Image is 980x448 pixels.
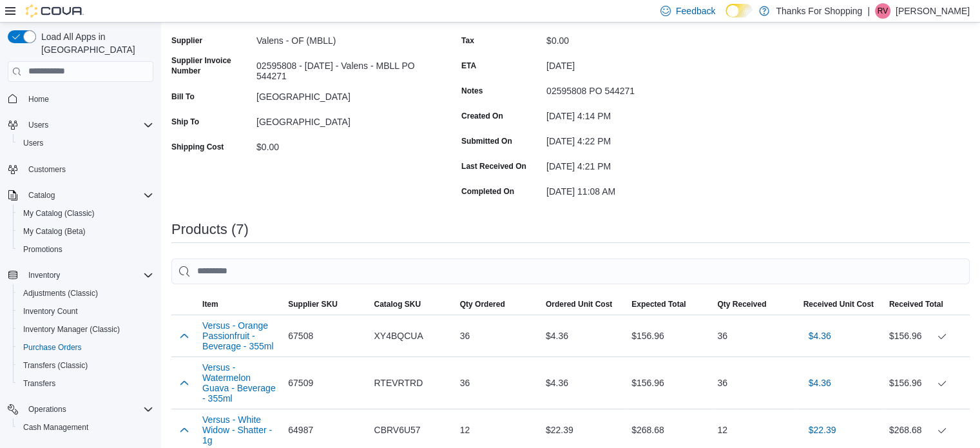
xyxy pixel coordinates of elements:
[546,299,612,309] span: Ordered Unit Cost
[23,324,120,335] span: Inventory Manager (Classic)
[13,302,159,320] button: Inventory Count
[18,420,93,435] a: Cash Management
[23,208,95,219] span: My Catalog (Classic)
[18,206,100,221] a: My Catalog (Classic)
[28,190,55,200] span: Catalog
[23,138,43,148] span: Users
[171,142,224,152] label: Shipping Cost
[23,162,71,177] a: Customers
[23,402,153,417] span: Operations
[26,5,84,17] img: Cova
[36,30,153,56] span: Load All Apps in [GEOGRAPHIC_DATA]
[23,268,65,283] button: Inventory
[541,294,626,315] button: Ordered Unit Cost
[546,131,719,146] div: [DATE] 4:22 PM
[171,92,195,102] label: Bill To
[28,94,49,104] span: Home
[23,188,60,203] button: Catalog
[171,117,199,127] label: Ship To
[455,323,541,349] div: 36
[28,404,66,414] span: Operations
[461,186,514,197] label: Completed On
[18,340,153,355] span: Purchase Orders
[256,86,429,102] div: [GEOGRAPHIC_DATA]
[717,299,766,309] span: Qty Received
[23,161,153,177] span: Customers
[3,160,159,179] button: Customers
[541,323,626,349] div: $4.36
[23,91,153,107] span: Home
[18,420,153,435] span: Cash Management
[23,288,98,298] span: Adjustments (Classic)
[202,320,278,351] button: Versus - Orange Passionfruit - Beverage - 355ml
[18,135,48,151] a: Users
[546,106,719,121] div: [DATE] 4:14 PM
[461,111,503,121] label: Created On
[889,328,965,344] div: $156.96
[18,286,153,301] span: Adjustments (Classic)
[3,400,159,418] button: Operations
[798,294,884,315] button: Received Unit Cost
[23,92,54,107] a: Home
[546,156,719,171] div: [DATE] 4:21 PM
[23,360,88,371] span: Transfers (Classic)
[18,304,153,319] span: Inventory Count
[626,294,712,315] button: Expected Total
[546,81,719,96] div: 02595808 PO 544271
[374,375,423,391] span: RTEVRTRD
[461,35,474,46] label: Tax
[23,188,153,203] span: Catalog
[626,323,712,349] div: $156.96
[3,116,159,134] button: Users
[23,268,153,283] span: Inventory
[13,320,159,338] button: Inventory Manager (Classic)
[13,240,159,258] button: Promotions
[455,417,541,443] div: 12
[256,137,429,152] div: $0.00
[896,3,970,19] p: [PERSON_NAME]
[23,244,62,255] span: Promotions
[18,224,91,239] a: My Catalog (Beta)
[23,117,53,133] button: Users
[256,55,429,81] div: 02595808 - [DATE] - Valens - MBLL PO 544271
[546,30,719,46] div: $0.00
[541,370,626,396] div: $4.36
[288,375,313,391] span: 67509
[809,424,836,436] span: $22.39
[712,294,798,315] button: Qty Received
[541,417,626,443] div: $22.39
[712,417,798,443] div: 12
[202,299,218,309] span: Item
[626,370,712,396] div: $156.96
[626,417,712,443] div: $268.68
[460,299,505,309] span: Qty Ordered
[374,299,421,309] span: Catalog SKU
[803,299,874,309] span: Received Unit Cost
[3,186,159,204] button: Catalog
[461,161,526,171] label: Last Received On
[18,376,61,391] a: Transfers
[18,358,153,373] span: Transfers (Classic)
[455,370,541,396] div: 36
[171,55,251,76] label: Supplier Invoice Number
[23,226,86,237] span: My Catalog (Beta)
[676,5,715,17] span: Feedback
[256,112,429,127] div: [GEOGRAPHIC_DATA]
[18,206,153,221] span: My Catalog (Classic)
[875,3,890,19] div: Rachelle Van Schijndel
[13,204,159,222] button: My Catalog (Classic)
[803,417,841,443] button: $22.39
[23,342,82,353] span: Purchase Orders
[374,328,423,344] span: XY4BQCUA
[18,322,125,337] a: Inventory Manager (Classic)
[889,299,943,309] span: Received Total
[283,294,369,315] button: Supplier SKU
[18,376,153,391] span: Transfers
[809,329,831,342] span: $4.36
[889,375,965,391] div: $156.96
[803,370,836,396] button: $4.36
[546,181,719,197] div: [DATE] 11:08 AM
[197,294,283,315] button: Item
[3,90,159,108] button: Home
[18,340,87,355] a: Purchase Orders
